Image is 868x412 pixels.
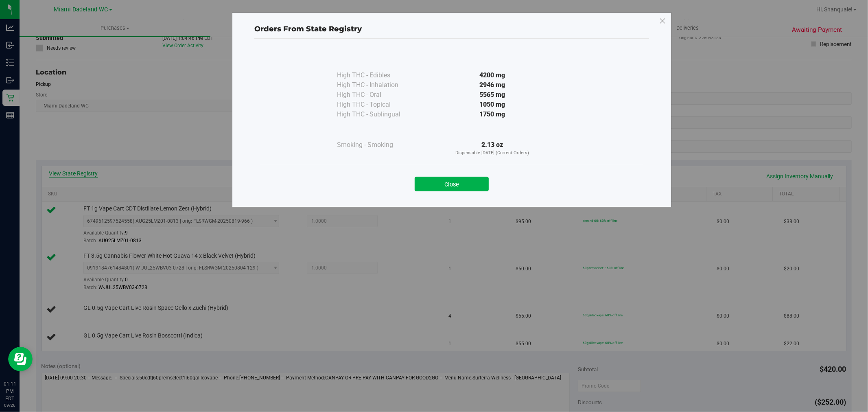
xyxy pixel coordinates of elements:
iframe: Resource center [8,347,33,371]
span: Orders From State Registry [254,24,362,33]
div: High THC - Oral [337,90,418,100]
div: 1050 mg [418,100,566,110]
div: Smoking - Smoking [337,140,418,150]
div: High THC - Topical [337,100,418,110]
button: Close [415,177,489,191]
div: High THC - Inhalation [337,80,418,90]
div: High THC - Edibles [337,70,418,80]
div: 2946 mg [418,80,566,90]
div: 4200 mg [418,70,566,80]
p: Dispensable [DATE] (Current Orders) [418,150,566,157]
div: 1750 mg [418,110,566,119]
div: 5565 mg [418,90,566,100]
div: High THC - Sublingual [337,110,418,119]
div: 2.13 oz [418,140,566,157]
